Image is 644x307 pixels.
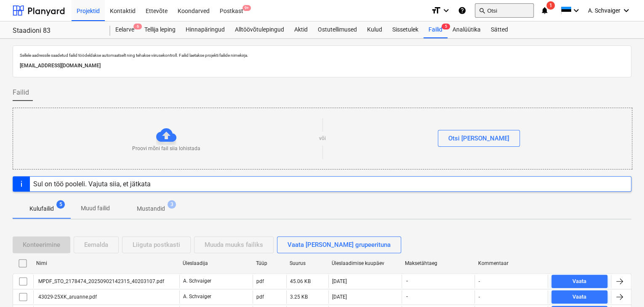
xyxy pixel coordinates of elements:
[256,278,264,284] div: pdf
[290,294,308,300] div: 3.25 KB
[332,294,347,300] div: [DATE]
[290,278,311,284] div: 45.06 KB
[168,200,176,209] span: 3
[56,200,65,209] span: 5
[438,130,520,147] button: Otsi [PERSON_NAME]
[181,21,230,38] a: Hinnapäringud
[332,260,398,266] div: Üleslaadimise kuupäev
[256,294,264,300] div: pdf
[423,21,447,38] div: Failid
[551,290,607,304] button: Vaata
[256,260,283,266] div: Tüüp
[405,293,409,300] span: -
[183,260,249,266] div: Üleslaadija
[442,24,450,29] span: 5
[289,21,313,38] a: Aktid
[183,278,211,285] p: A. Schvaiger
[319,135,326,142] p: või
[277,236,401,253] button: Vaata [PERSON_NAME] grupeerituna
[183,293,211,300] p: A. Schvaiger
[572,277,586,286] div: Vaata
[81,204,110,213] p: Muud failid
[13,26,100,35] div: Staadioni 83
[36,260,176,266] div: Nimi
[478,294,479,300] div: -
[33,180,151,188] div: Sul on töö pooleli. Vajuta siia, et jätkata
[313,21,362,38] a: Ostutellimused
[486,21,513,38] a: Sätted
[551,275,607,288] button: Vaata
[242,5,251,11] span: 9+
[287,239,391,250] div: Vaata [PERSON_NAME] grupeerituna
[110,21,139,38] a: Eelarve6
[137,204,165,213] p: Mustandid
[13,108,632,169] div: Proovi mõni fail siia lohistadavõiOtsi [PERSON_NAME]
[572,292,586,302] div: Vaata
[423,21,447,38] a: Failid5
[290,260,325,266] div: Suurus
[387,21,423,38] a: Sissetulek
[478,260,545,266] div: Kommentaar
[13,87,29,98] span: Failid
[362,21,387,38] a: Kulud
[602,267,644,307] div: Vestlusvidin
[133,24,142,29] span: 6
[37,278,164,284] div: MPDF_STO_2178474_20250902142315_40203107.pdf
[20,61,624,70] p: [EMAIL_ADDRESS][DOMAIN_NAME]
[447,21,486,38] a: Analüütika
[37,294,97,300] div: 43029-25XK_aruanne.pdf
[20,53,624,58] p: Sellele aadressile saadetud failid töödeldakse automaatselt ning tehakse viirusekontroll. Failid ...
[405,278,409,285] span: -
[29,204,54,213] p: Kulufailid
[602,267,644,307] iframe: Chat Widget
[478,278,479,284] div: -
[139,21,181,38] a: Tellija leping
[132,145,200,152] p: Proovi mõni fail siia lohistada
[332,278,347,284] div: [DATE]
[405,260,471,266] div: Maksetähtaeg
[110,21,139,38] div: Eelarve
[448,133,509,144] div: Otsi [PERSON_NAME]
[230,21,289,38] a: Alltöövõtulepingud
